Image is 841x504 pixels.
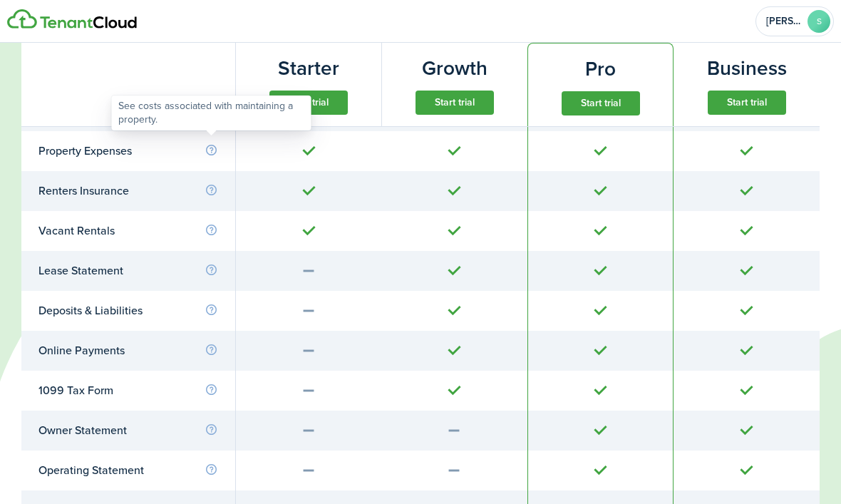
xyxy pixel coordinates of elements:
[766,16,802,26] span: Susan
[118,99,305,127] div: See costs associated with maintaining a property.
[38,462,218,479] div: Operating Statement
[755,6,834,36] button: Open menu
[38,143,218,160] div: Property Expenses
[422,53,487,83] subscription-pricing-card-title: Growth
[38,222,218,240] div: Vacant Rentals
[416,91,494,115] button: Start trial
[708,91,786,115] button: Start trial
[38,342,218,359] div: Online Payments
[808,10,830,33] avatar-text: S
[585,54,616,84] subscription-pricing-card-title: Pro
[7,9,137,29] img: Logo
[707,53,787,83] subscription-pricing-card-title: Business
[269,91,348,115] button: Start trial
[38,422,218,439] div: Owner Statement
[38,262,218,279] div: Lease Statement
[278,53,339,83] subscription-pricing-card-title: Starter
[38,302,218,319] div: Deposits & Liabilities
[562,91,640,115] button: Start trial
[38,382,218,399] div: 1099 Tax Form
[38,182,218,200] div: Renters Insurance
